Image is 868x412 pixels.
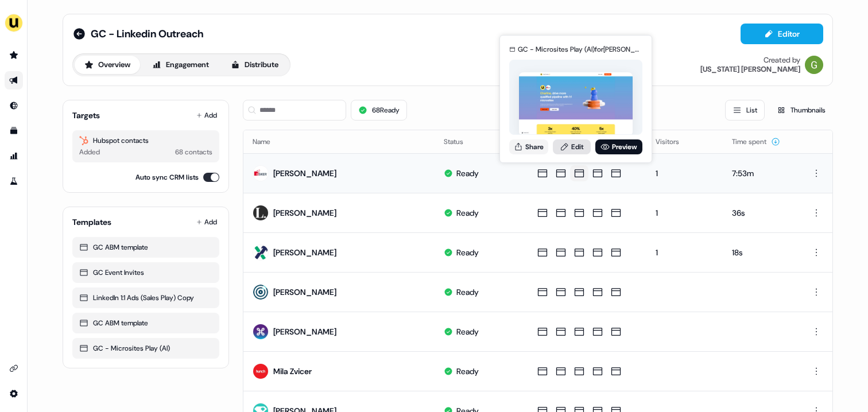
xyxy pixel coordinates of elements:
div: 1 [656,168,714,179]
img: Georgia [805,56,823,74]
div: GC Event Invites [79,267,212,278]
div: Mila Zvicer [273,366,312,377]
a: Go to Inbound [5,96,23,115]
div: [PERSON_NAME] [273,326,336,337]
button: Engagement [142,56,219,74]
div: Ready [456,326,479,337]
button: Share [509,139,548,154]
a: Go to integrations [5,359,23,378]
button: Time spent [732,131,780,152]
div: [US_STATE] [PERSON_NAME] [700,65,800,74]
a: Go to experiments [5,172,23,191]
div: Targets [72,110,100,121]
a: Go to integrations [5,384,23,403]
button: Visitors [656,131,693,152]
div: Templates [72,216,111,228]
a: Preview [595,139,642,154]
button: Name [253,131,284,152]
button: Distribute [221,56,288,74]
div: Ready [456,366,479,377]
a: Go to prospects [5,46,23,64]
a: Go to attribution [5,147,23,165]
button: Thumbnails [769,100,833,121]
div: GC - Microsites Play (AI) [79,343,212,354]
div: [PERSON_NAME] [273,168,336,179]
div: Ready [456,247,479,258]
button: Add [194,107,219,123]
div: Ready [456,207,479,219]
div: Created by [764,56,800,65]
a: Editor [741,29,823,41]
div: [PERSON_NAME] [273,247,336,258]
div: GC ABM template [79,317,212,329]
button: Overview [75,56,140,74]
div: 7:53m [732,168,788,179]
div: 18s [732,247,788,258]
div: Added [79,146,100,158]
label: Auto sync CRM lists [135,172,199,183]
button: Editor [741,24,823,44]
div: 1 [656,207,714,219]
div: [PERSON_NAME] [273,207,336,219]
img: asset preview [519,72,633,136]
div: GC ABM template [79,242,212,253]
button: 68Ready [351,100,407,121]
button: Add [194,214,219,230]
a: Go to templates [5,122,23,140]
div: 1 [656,247,714,258]
a: Edit [553,139,591,154]
div: GC - Microsites Play (AI) for [PERSON_NAME] [518,44,642,55]
div: Hubspot contacts [79,135,212,146]
div: 36s [732,207,788,219]
div: Ready [456,168,479,179]
div: 68 contacts [175,146,212,158]
div: [PERSON_NAME] [273,286,336,298]
button: List [725,100,765,121]
div: LinkedIn 1:1 Ads (Sales Play) Copy [79,292,212,304]
a: Go to outbound experience [5,71,23,90]
span: GC - Linkedin Outreach [91,27,203,41]
div: Ready [456,286,479,298]
button: Status [444,131,477,152]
